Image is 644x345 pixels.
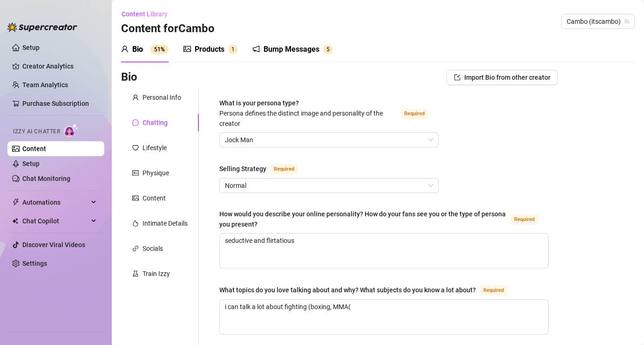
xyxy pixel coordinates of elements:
sup: 1 [228,45,237,54]
span: user [121,45,129,53]
textarea: What topics do you love talking about and why? What subjects do you know a lot about? [220,300,548,334]
sup: 5 [323,45,332,54]
span: import [454,74,461,81]
span: Import Bio from other creator [464,74,550,81]
span: experiment [132,270,139,277]
span: Required [480,285,508,296]
div: Train Izzy [142,269,170,279]
div: Personal Info [142,92,181,103]
div: Bump Messages [264,44,319,55]
img: Chat Copilot [12,218,18,224]
img: AI Chatter [64,124,78,137]
img: logo-BBDzfeDw.svg [7,22,77,32]
span: What is your persona type? [219,99,383,127]
button: Content Library [121,7,175,21]
span: Automations [22,195,88,210]
span: thunderbolt [12,199,20,206]
div: What topics do you love talking about and why? What subjects do you know a lot about? [219,285,476,295]
iframe: Intercom live chat [612,313,635,336]
sup: 51% [150,45,169,54]
label: Selling Strategy [219,163,308,174]
div: Products [195,44,224,55]
div: Intimate Details [142,218,188,228]
span: Izzy AI Chatter [13,127,60,136]
div: Content [142,193,166,203]
span: heart [132,145,139,151]
span: notification [252,45,260,53]
a: Content [22,145,46,152]
a: Team Analytics [22,81,68,89]
div: Socials [142,243,163,254]
a: Discover Viral Videos [22,241,85,248]
span: team [624,19,630,24]
span: Jock Man [225,133,433,147]
div: Chatting [142,117,168,128]
span: Content Library [122,10,168,18]
span: 1 [231,46,235,53]
span: 5 [326,46,330,53]
span: idcard [132,170,139,176]
div: Lifestyle [142,143,167,153]
label: How would you describe your online personality? How do your fans see you or the type of persona y... [219,209,549,229]
div: How would you describe your online personality? How do your fans see you or the type of persona y... [219,209,507,229]
span: Required [400,109,428,119]
span: Required [510,214,538,225]
span: Cambo (itscambo) [567,14,629,28]
span: message [132,119,139,126]
span: Normal [225,179,433,193]
span: picture [132,195,139,201]
span: link [132,245,139,252]
h3: Bio [121,70,137,85]
span: Required [270,164,298,174]
span: Chat Copilot [22,214,88,228]
a: Settings [22,260,47,267]
a: Chat Monitoring [22,175,70,182]
span: Persona defines the distinct image and personality of the creator [219,110,383,127]
span: user [132,94,139,101]
a: Purchase Subscription [22,96,97,111]
label: What topics do you love talking about and why? What subjects do you know a lot about? [219,284,518,296]
span: fire [132,220,139,227]
textarea: How would you describe your online personality? How do your fans see you or the type of persona y... [220,234,548,268]
span: picture [183,45,191,53]
a: Setup [22,160,40,167]
h3: Content for Cambo [121,21,215,36]
div: Bio [132,44,143,55]
a: Setup [22,44,40,51]
div: Selling Strategy [219,164,266,174]
button: Import Bio from other creator [447,70,558,85]
a: Creator Analytics [22,59,97,74]
div: Physique [142,168,169,178]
